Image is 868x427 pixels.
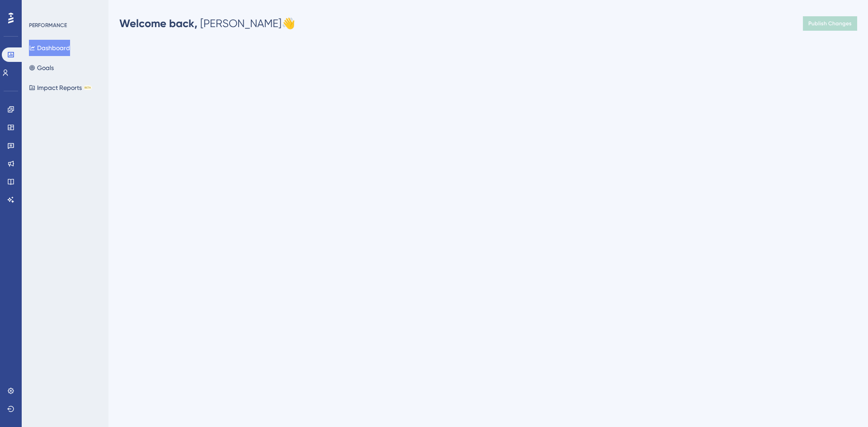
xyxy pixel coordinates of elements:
button: Publish Changes [803,16,857,31]
button: Impact ReportsBETA [29,80,92,96]
div: [PERSON_NAME] 👋 [119,16,295,31]
button: Dashboard [29,40,70,56]
span: Welcome back, [119,17,198,30]
span: Publish Changes [808,20,852,27]
div: BETA [84,85,92,90]
button: Goals [29,60,54,76]
div: PERFORMANCE [29,22,67,29]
